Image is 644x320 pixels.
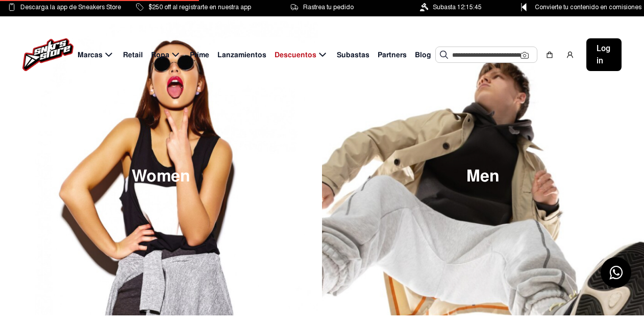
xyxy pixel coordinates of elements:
span: Partners [378,50,407,60]
img: logo [22,38,73,71]
img: user [566,51,574,59]
img: shopping [546,51,554,59]
span: Women [132,168,190,185]
span: Convierte tu contenido en comisiones [535,2,641,13]
img: Buscar [440,51,448,59]
span: Blog [415,50,431,60]
span: Descarga la app de Sneakers Store [20,2,121,13]
span: Ropa [151,50,169,60]
span: Lanzamientos [217,50,266,60]
span: Men [466,168,500,185]
span: $250 off al registrarte en nuestra app [148,2,251,13]
span: Marcas [78,50,103,60]
span: Rastrea tu pedido [303,2,354,13]
img: Cámara [521,51,529,59]
span: Subastas [337,50,369,60]
span: Descuentos [275,50,316,60]
img: Control Point Icon [517,3,530,11]
span: Subasta 12:15:45 [433,2,482,13]
span: Log in [597,42,611,67]
span: Prime [190,50,209,60]
span: Retail [123,50,143,60]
